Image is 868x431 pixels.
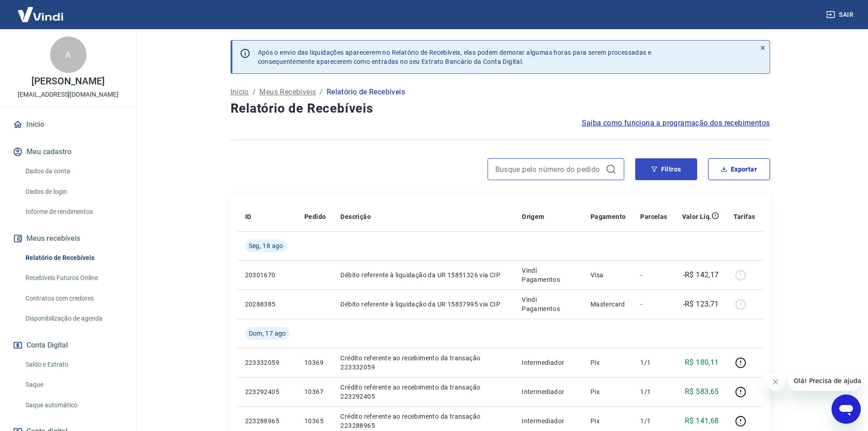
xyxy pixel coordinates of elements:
p: Origem [522,212,544,221]
p: / [252,87,256,98]
p: Vindi Pagamentos [522,295,576,313]
p: Valor Líq. [682,212,712,221]
button: Filtros [635,158,697,180]
img: Vindi [11,0,70,28]
p: - [640,270,667,280]
p: Relatório de Recebíveis [327,87,405,98]
button: Sair [824,6,857,23]
span: Olá! Precisa de ajuda? [5,6,77,14]
p: Pedido [304,212,326,221]
p: Intermediador [522,416,576,426]
p: Após o envio das liquidações aparecerem no Relatório de Recebíveis, elas podem demorar algumas ho... [258,48,652,66]
a: Recebíveis Futuros Online [22,269,125,287]
a: Meus Recebíveis [259,87,316,98]
a: Saiba como funciona a programação dos recebimentos [582,118,770,129]
p: 223288965 [245,416,290,426]
p: Tarifas [734,212,755,221]
a: Início [11,114,125,135]
p: R$ 141,68 [685,415,719,426]
button: Meu cadastro [11,142,125,162]
p: 223332059 [245,358,290,367]
a: Informe de rendimentos [22,203,125,221]
div: A [50,36,87,73]
p: 10369 [304,358,326,367]
p: Intermediador [522,358,576,367]
input: Busque pelo número do pedido [495,162,602,176]
p: R$ 583,65 [685,386,719,397]
h4: Relatório de Recebíveis [231,99,770,118]
span: Seg, 18 ago [249,241,283,250]
button: Meus recebíveis [11,228,125,249]
a: Início [231,87,249,98]
p: Descrição [340,212,371,221]
p: 10367 [304,387,326,396]
a: Relatório de Recebíveis [22,249,125,267]
a: Saque [22,375,125,394]
a: Dados de login [22,182,125,201]
p: Pix [591,416,626,426]
p: 1/1 [640,416,667,426]
p: [PERSON_NAME] [31,77,104,86]
a: Saldo e Extrato [22,355,125,374]
p: Débito referente à liquidação da UR 15837995 via CIP [340,300,507,309]
button: Exportar [708,158,770,180]
iframe: Botão para abrir a janela de mensagens [832,395,861,424]
p: -R$ 142,17 [683,270,719,280]
a: Disponibilização de agenda [22,309,125,328]
p: Crédito referente ao recebimento da transação 223292405 [340,383,507,401]
p: Crédito referente ao recebimento da transação 223332059 [340,353,507,372]
p: Pix [591,387,626,396]
p: / [319,87,323,98]
p: [EMAIL_ADDRESS][DOMAIN_NAME] [18,90,118,99]
p: 1/1 [640,358,667,367]
p: Mastercard [591,300,626,309]
iframe: Mensagem da empresa [788,371,861,391]
p: Pix [591,358,626,367]
p: 223292405 [245,387,290,396]
p: 1/1 [640,387,667,396]
p: 20288385 [245,300,290,309]
p: Visa [591,270,626,280]
p: Parcelas [640,212,667,221]
p: Débito referente à liquidação da UR 15851326 via CIP [340,270,507,280]
p: 20301670 [245,270,290,280]
p: R$ 180,11 [685,357,719,368]
p: - [640,300,667,309]
p: 10365 [304,416,326,426]
p: Crédito referente ao recebimento da transação 223288965 [340,412,507,430]
p: Pagamento [591,212,626,221]
button: Conta Digital [11,335,125,355]
a: Saque automático [22,396,125,415]
iframe: Fechar mensagem [766,373,785,391]
p: Intermediador [522,387,576,396]
p: Vindi Pagamentos [522,266,576,284]
a: Contratos com credores [22,289,125,308]
p: -R$ 123,71 [683,299,719,310]
span: Dom, 17 ago [249,329,286,338]
a: Dados da conta [22,162,125,181]
p: ID [245,212,252,221]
